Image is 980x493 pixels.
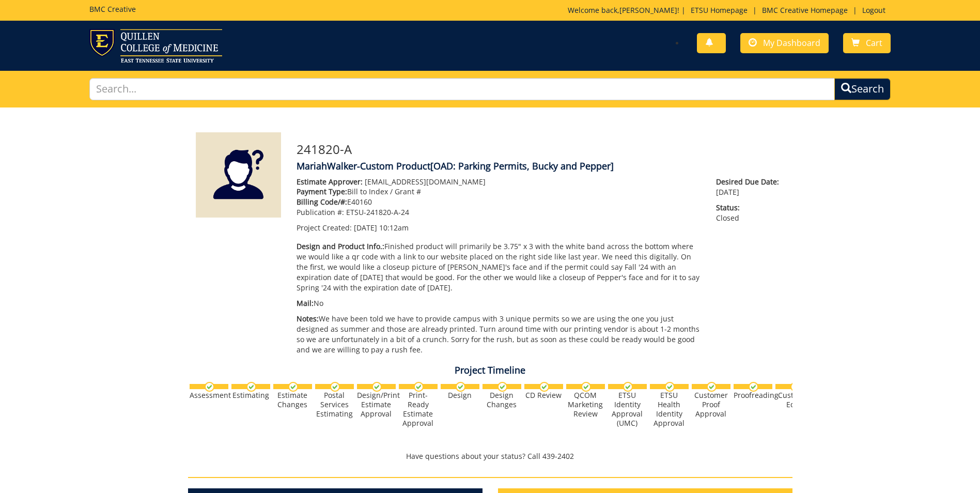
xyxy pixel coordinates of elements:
a: Cart [843,33,891,53]
div: Customer Proof Approval [692,391,730,419]
p: E40160 [297,197,701,207]
div: Customer Edits [775,391,814,409]
img: checkmark [539,382,549,392]
img: ETSU logo [89,29,222,63]
span: [DATE] 10:12am [354,223,409,233]
span: ETSU-241820-A-24 [346,207,409,217]
span: Desired Due Date: [716,177,784,187]
img: checkmark [246,382,256,392]
div: Design Changes [483,391,521,409]
span: Mail: [297,298,314,308]
img: checkmark [288,382,298,392]
span: Cart [866,37,882,49]
p: Finished product will primarily be 3.75" x 3 with the white band across the bottom where we would... [297,241,701,293]
h4: MariahWalker-Custom Product [297,161,785,172]
span: Status: [716,203,784,213]
span: Payment Type: [297,187,347,196]
div: Postal Services Estimating [315,391,354,419]
p: Bill to Index / Grant # [297,187,701,197]
img: checkmark [456,382,465,392]
img: checkmark [330,382,340,392]
a: ETSU Homepage [686,5,753,15]
a: My Dashboard [740,33,829,53]
span: Estimate Approver: [297,177,363,187]
h5: BMC Creative [89,5,136,13]
div: Design/Print Estimate Approval [357,391,396,419]
p: [DATE] [716,177,784,197]
p: Have questions about your status? Call 439-2402 [188,451,792,461]
img: checkmark [497,382,507,392]
div: Proofreading [734,391,772,400]
div: QCOM Marketing Review [566,391,605,419]
img: checkmark [205,382,214,392]
div: CD Review [524,391,563,400]
a: Logout [857,5,891,15]
span: Project Created: [297,223,352,233]
img: checkmark [665,382,675,392]
img: checkmark [414,382,424,392]
input: Search... [89,78,835,100]
span: [OAD: Parking Permits, Bucky and Pepper] [430,160,614,172]
img: Product featured image [196,132,281,218]
div: Print-Ready Estimate Approval [399,391,438,428]
div: Design [441,391,479,400]
p: No [297,298,701,309]
img: checkmark [581,382,591,392]
a: [PERSON_NAME] [619,5,677,15]
img: checkmark [372,382,382,392]
a: BMC Creative Homepage [757,5,853,15]
p: We have been told we have to provide campus with 3 unique permits so we are using the one you jus... [297,314,701,355]
div: ETSU Identity Approval (UMC) [608,391,647,428]
div: Estimate Changes [273,391,312,409]
h3: 241820-A [297,143,785,156]
h4: Project Timeline [188,365,792,376]
span: Design and Product Info.: [297,241,384,251]
span: Billing Code/#: [297,197,347,207]
img: checkmark [749,382,758,392]
div: ETSU Health Identity Approval [650,391,689,428]
span: My Dashboard [763,37,820,49]
img: checkmark [707,382,717,392]
p: Welcome back, ! | | | [568,5,891,16]
img: checkmark [790,382,800,392]
button: Search [834,78,891,100]
p: [EMAIL_ADDRESS][DOMAIN_NAME] [297,177,701,187]
div: Estimating [231,391,270,400]
span: Notes: [297,314,319,323]
div: Assessment [190,391,228,400]
img: checkmark [623,382,633,392]
p: Closed [716,203,784,223]
span: Publication #: [297,207,344,217]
